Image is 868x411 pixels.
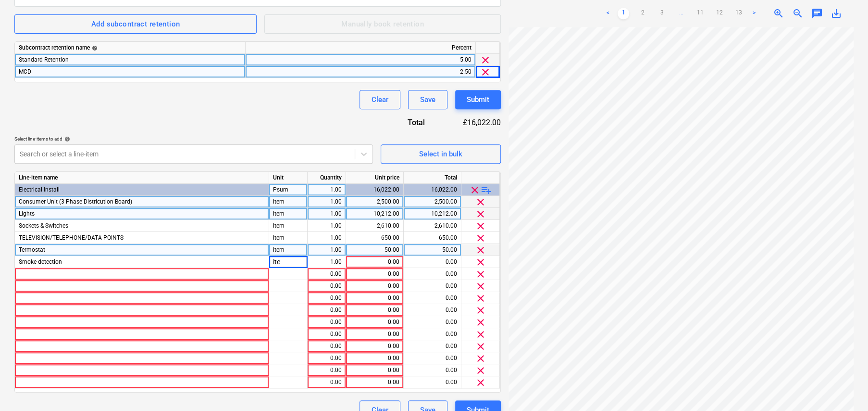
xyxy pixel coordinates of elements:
[269,184,308,196] div: Psum
[350,340,399,352] div: 0.00
[350,184,399,196] div: 16,022.00
[475,329,486,340] span: clear
[311,244,342,256] div: 1.00
[350,220,399,232] div: 2,610.00
[408,328,457,340] div: 0.00
[15,172,269,184] div: Line-item name
[350,328,399,340] div: 0.00
[350,376,399,388] div: 0.00
[475,365,486,376] span: clear
[467,93,489,106] div: Submit
[694,8,706,19] a: Page 11
[440,117,501,128] div: £16,022.00
[475,353,486,364] span: clear
[408,376,457,388] div: 0.00
[475,317,486,328] span: clear
[714,8,725,19] a: Page 12
[408,208,457,220] div: 10,212.00
[408,90,447,109] button: Save
[408,220,457,232] div: 2,610.00
[350,196,399,208] div: 2,500.00
[19,186,60,193] span: Electrical Install
[19,234,124,241] span: TELEVISION/TELEPHONE/DATA POINTS
[19,210,35,217] span: Lights
[675,8,687,19] a: ...
[19,258,62,265] span: Smoke detection
[475,232,486,244] span: clear
[602,8,614,19] a: Previous page
[773,8,784,19] span: zoom_in
[820,365,868,411] iframe: Chat Widget
[408,352,457,364] div: 0.00
[811,8,823,19] span: chat
[311,196,342,208] div: 1.00
[455,90,501,109] button: Submit
[618,8,629,19] a: Page 1 is your current page
[480,54,491,66] span: clear
[408,256,457,268] div: 0.00
[311,184,342,196] div: 1.00
[350,304,399,316] div: 0.00
[269,244,308,256] div: item
[346,172,404,184] div: Unit price
[475,377,486,388] span: clear
[19,42,241,54] div: Subcontract retention name
[792,8,804,19] span: zoom_out
[481,184,492,196] span: playlist_add
[311,316,342,328] div: 0.00
[408,244,457,256] div: 50.00
[311,256,342,268] div: 1.00
[831,8,842,19] span: save_alt
[91,18,180,30] div: Add subcontract retention
[475,269,486,280] span: clear
[311,232,342,244] div: 1.00
[381,144,501,164] button: Select in bulk
[269,232,308,244] div: item
[408,292,457,304] div: 0.00
[360,90,400,109] button: Clear
[269,172,308,184] div: Unit
[475,281,486,292] span: clear
[419,148,462,160] div: Select in bulk
[404,172,461,184] div: Total
[62,136,70,142] span: help
[475,293,486,304] span: clear
[656,8,668,19] a: Page 3
[19,198,132,205] span: Consumer Unit (3 Phase Districution Board)
[15,54,246,66] div: Standard Retention
[15,66,246,78] div: MCD
[350,316,399,328] div: 0.00
[90,45,98,51] span: help
[469,184,481,196] span: clear
[408,196,457,208] div: 2,500.00
[475,220,486,232] span: clear
[408,232,457,244] div: 650.00
[311,328,342,340] div: 0.00
[249,66,471,78] div: 2.50
[14,136,373,142] div: Select line-items to add
[475,341,486,352] span: clear
[637,8,648,19] a: Page 2
[420,93,435,106] div: Save
[408,364,457,376] div: 0.00
[14,14,257,34] button: Add subcontract retention
[733,8,744,19] a: Page 13
[311,340,342,352] div: 0.00
[311,220,342,232] div: 1.00
[408,316,457,328] div: 0.00
[408,280,457,292] div: 0.00
[246,42,476,54] div: Percent
[311,268,342,280] div: 0.00
[408,304,457,316] div: 0.00
[480,66,491,78] span: clear
[350,364,399,376] div: 0.00
[308,172,346,184] div: Quantity
[475,257,486,268] span: clear
[350,244,399,256] div: 50.00
[350,268,399,280] div: 0.00
[408,340,457,352] div: 0.00
[311,364,342,376] div: 0.00
[269,196,308,208] div: item
[350,292,399,304] div: 0.00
